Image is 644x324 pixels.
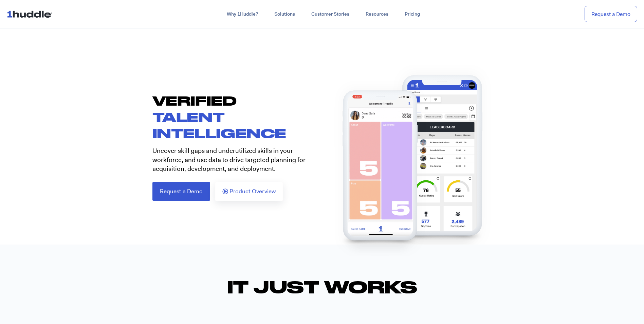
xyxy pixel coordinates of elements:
a: Pricing [397,8,428,20]
a: Product Overview [215,182,283,201]
span: Request a Demo [160,188,203,194]
a: Request a Demo [585,6,637,22]
a: Customer Stories [303,8,357,20]
span: Product Overview [229,188,276,195]
a: Request a Demo [152,182,210,201]
p: Uncover skill gaps and underutilized skills in your workforce, and use data to drive targeted pla... [152,146,317,174]
a: Why 1Huddle? [219,8,266,20]
img: ... [7,7,55,20]
span: TALENT INTELLIGENCE [152,109,287,141]
h1: VERIFIED [152,92,322,141]
a: Solutions [266,8,303,20]
a: Resources [357,8,397,20]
